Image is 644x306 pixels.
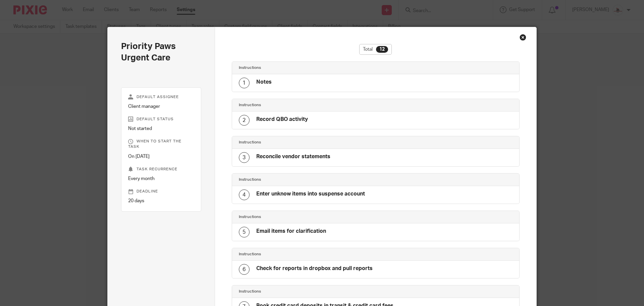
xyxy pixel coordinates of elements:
h4: Record QBO activity [256,116,308,123]
p: Default assignee [128,94,194,100]
p: Client manager [128,103,194,110]
p: Every month [128,175,194,182]
h4: Instructions [239,177,376,182]
h4: Check for reports in dropbox and pull reports [256,265,373,272]
p: When to start the task [128,139,194,149]
h4: Instructions [239,252,376,257]
div: 5 [239,227,250,237]
h4: Instructions [239,65,376,71]
h4: Email items for clarification [256,228,326,235]
div: 3 [239,152,250,163]
h4: Enter unknow items into suspense account [256,190,365,198]
p: Deadline [128,189,194,194]
div: 1 [239,78,250,88]
p: Not started [128,125,194,132]
p: On [DATE] [128,153,194,160]
p: Default status [128,117,194,122]
p: Task recurrence [128,167,194,172]
div: 4 [239,189,250,200]
p: 20 days [128,198,194,204]
h4: Notes [256,79,272,86]
h4: Instructions [239,289,376,294]
div: Total [359,44,392,55]
h4: Instructions [239,140,376,145]
div: Close this dialog window [520,34,526,41]
div: 12 [376,46,388,53]
h4: Reconcile vendor statements [256,153,330,160]
h4: Instructions [239,102,376,108]
h4: Instructions [239,214,376,220]
div: 6 [239,264,250,275]
div: 2 [239,115,250,126]
h2: Priority Paws Urgent Care [121,41,201,64]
